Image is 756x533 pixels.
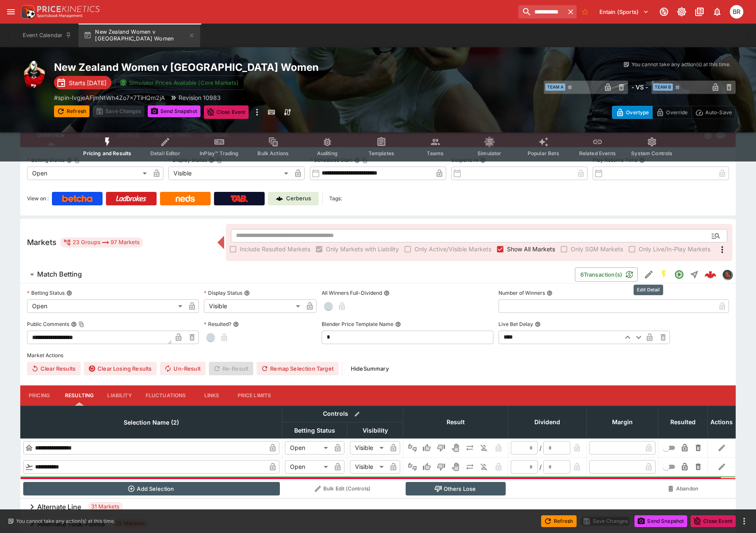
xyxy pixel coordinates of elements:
span: Team A [545,83,565,91]
button: open drawer [3,4,19,19]
button: Refresh [541,515,577,527]
div: Edit Detail [634,285,663,295]
p: You cannot take any action(s) at this time. [16,517,115,525]
button: Win [420,441,434,455]
span: Bulk Actions [257,150,289,156]
div: Visible [204,299,303,313]
p: Display Status [204,289,242,296]
button: Push [463,460,477,474]
button: Match Betting [20,266,575,283]
button: Push [463,441,477,455]
p: Overtype [626,108,649,117]
button: Lose [434,441,448,455]
button: Resulted? [233,321,239,327]
button: Others Lose [406,482,506,495]
button: Open [708,228,723,243]
label: View on : [27,192,49,205]
img: logo-cerberus--red.svg [705,269,716,280]
button: HideSummary [346,362,394,375]
button: Overtype [612,106,653,119]
span: InPlay™ Trading [200,150,238,156]
img: Ladbrokes [116,195,146,202]
h2: Copy To Clipboard [54,61,395,74]
button: Documentation [692,4,707,19]
a: Cerberus [268,192,319,205]
button: Bulk Edit (Controls) [285,482,401,495]
button: Number of Winners [547,290,553,296]
button: Clear Losing Results [84,362,157,375]
img: PriceKinetics Logo [19,3,35,20]
span: Show All Markets [507,245,555,253]
button: Open [672,267,687,282]
span: Re-Result [209,362,253,375]
button: No Bookmarks [578,5,592,19]
button: Remap Selection Target [257,362,339,375]
span: Selection Name (2) [114,417,188,428]
span: System Controls [631,150,672,156]
button: Eliminated In Play [477,441,491,455]
div: Visible [350,441,387,455]
input: search [518,5,565,19]
svg: More [717,245,727,255]
button: Links [193,385,231,406]
button: Clear Results [27,362,81,375]
button: Win [420,460,434,474]
button: Live Bet Delay [535,321,541,327]
p: Number of Winners [499,289,545,296]
p: You cannot take any action(s) at this time. [631,61,731,68]
button: Price Limits [231,385,278,406]
img: Neds [176,195,195,202]
th: Result [403,406,508,438]
button: New Zealand Women v [GEOGRAPHIC_DATA] Women [79,24,200,47]
div: sportingsolutions [722,269,732,280]
button: Not Set [406,460,419,474]
div: Open [27,299,185,313]
a: 56732b12-33e9-42cf-82c4-3a2f764a813c [702,266,719,283]
button: Not Set [406,441,419,455]
button: Notifications [710,4,725,19]
img: PriceKinetics [37,6,100,12]
th: Dividend [508,406,587,438]
button: SGM Enabled [656,267,672,282]
div: Ben Raymond [730,5,743,19]
button: Un-Result [160,362,205,375]
button: Abandon [661,482,705,495]
button: Resulting [58,385,100,406]
div: Visible [350,460,387,474]
button: Select Tenant [594,5,654,19]
button: Fluctuations [139,385,193,406]
th: Controls [282,406,403,422]
span: Simulator [477,150,501,156]
div: Event type filters [76,132,679,162]
span: Teams [427,150,444,156]
th: Actions [708,406,736,438]
label: Tags: [329,192,342,205]
svg: Open [674,269,684,280]
button: Eliminated In Play [477,460,491,474]
p: Live Bet Delay [499,320,533,328]
p: Copy To Clipboard [54,93,165,102]
span: Only SGM Markets [571,245,623,253]
p: Auto-Save [705,108,732,117]
button: Display Status [244,290,250,296]
button: Connected to PK [656,4,672,19]
button: Liability [100,385,138,406]
button: Override [652,106,691,119]
span: Betting Status [285,425,344,436]
th: Margin [587,406,658,438]
img: Cerberus [276,195,283,202]
span: Templates [369,150,394,156]
p: Cerberus [286,194,311,203]
h6: - VS - [631,83,648,92]
p: Public Comments [27,320,69,328]
button: Betting Status [66,290,72,296]
th: Resulted [658,406,708,438]
div: / [539,444,542,452]
p: Blender Price Template Name [322,320,393,328]
span: 31 Markets [88,503,123,511]
span: Only Live/In-Play Markets [639,245,710,253]
button: Ben Raymond [727,3,746,21]
div: Open [285,460,331,474]
img: rugby_union.png [20,61,47,88]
